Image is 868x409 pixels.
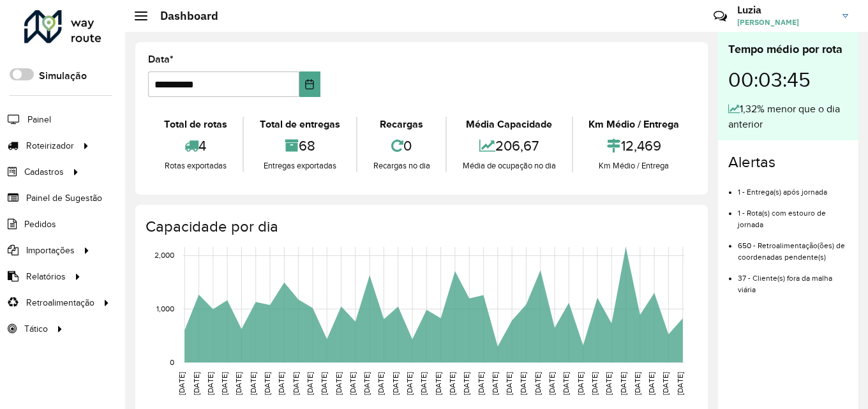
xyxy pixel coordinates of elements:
text: 0 [170,358,174,366]
div: 0 [361,132,442,160]
label: Data [148,52,174,67]
text: [DATE] [220,372,228,395]
text: [DATE] [448,372,456,395]
text: [DATE] [277,372,285,395]
div: Recargas [361,117,442,132]
span: Cadastros [24,165,64,179]
div: Média de ocupação no dia [450,160,568,172]
div: 12,469 [576,132,692,160]
text: [DATE] [434,372,442,395]
text: 2,000 [154,251,174,260]
span: Relatórios [26,270,66,283]
div: Total de rotas [151,117,239,132]
text: [DATE] [548,372,556,395]
h3: Luzia [737,4,833,16]
span: Painel de Sugestão [26,191,102,205]
label: Simulação [39,68,87,84]
text: [DATE] [334,372,343,395]
div: Entregas exportadas [247,160,352,172]
text: [DATE] [477,372,485,395]
text: 1,000 [156,304,174,313]
div: Km Médio / Entrega [576,117,692,132]
button: Choose Date [299,71,320,97]
span: Retroalimentação [26,296,94,309]
text: [DATE] [377,372,385,395]
div: Km Médio / Entrega [576,160,692,172]
div: 68 [247,132,352,160]
text: [DATE] [292,372,300,395]
li: 37 - Cliente(s) fora da malha viária [738,263,848,295]
text: [DATE] [405,372,414,395]
text: [DATE] [206,372,214,395]
a: Contato Rápido [707,3,734,30]
text: [DATE] [647,372,655,395]
div: Total de entregas [247,117,352,132]
div: 1,32% menor que o dia anterior [728,101,848,132]
div: Críticas? Dúvidas? Elogios? Sugestões? Entre em contato conosco! [561,4,694,38]
text: [DATE] [249,372,257,395]
div: 206,67 [450,132,568,160]
span: [PERSON_NAME] [737,17,833,28]
li: 1 - Entrega(s) após jornada [738,177,848,198]
span: Painel [27,113,51,126]
text: [DATE] [419,372,428,395]
div: Recargas no dia [361,160,442,172]
text: [DATE] [505,372,513,395]
text: [DATE] [263,372,271,395]
text: [DATE] [320,372,328,395]
text: [DATE] [633,372,641,395]
li: 1 - Rota(s) com estouro de jornada [738,198,848,230]
text: [DATE] [363,372,371,395]
text: [DATE] [234,372,243,395]
text: [DATE] [348,372,357,395]
text: [DATE] [519,372,527,395]
h4: Capacidade por dia [146,218,695,236]
li: 650 - Retroalimentação(ões) de coordenadas pendente(s) [738,230,848,263]
div: 00:03:45 [728,58,848,101]
text: [DATE] [619,372,627,395]
text: [DATE] [604,372,613,395]
text: [DATE] [491,372,499,395]
span: Importações [26,244,75,257]
h4: Alertas [728,153,848,172]
div: Tempo médio por rota [728,41,848,58]
text: [DATE] [534,372,542,395]
text: [DATE] [462,372,470,395]
div: 4 [151,132,239,160]
text: [DATE] [576,372,585,395]
text: [DATE] [391,372,400,395]
text: [DATE] [192,372,200,395]
text: [DATE] [177,372,186,395]
h2: Dashboard [147,9,218,23]
text: [DATE] [562,372,570,395]
text: [DATE] [676,372,684,395]
span: Pedidos [24,218,56,231]
span: Roteirizador [26,139,74,152]
div: Média Capacidade [450,117,568,132]
div: Rotas exportadas [151,160,239,172]
text: [DATE] [306,372,314,395]
span: Tático [24,322,48,336]
text: [DATE] [661,372,670,395]
text: [DATE] [590,372,599,395]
